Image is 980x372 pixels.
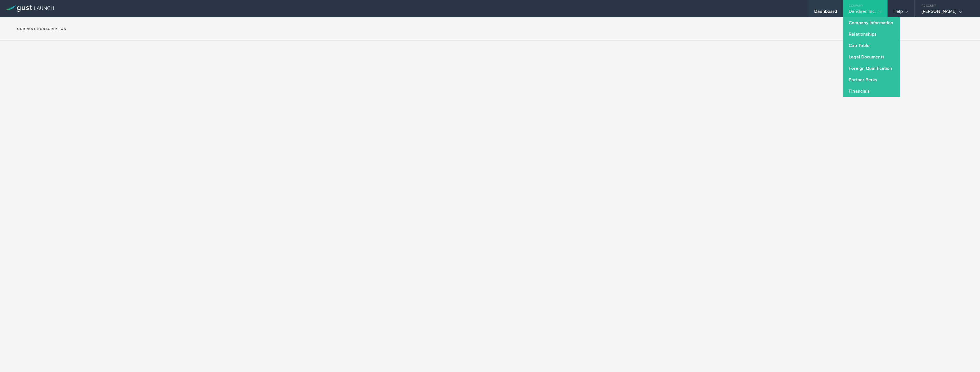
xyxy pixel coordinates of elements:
div: Dashboard [814,9,837,17]
h2: Current Subscription [17,27,67,31]
div: Dendrien Inc. [849,9,881,17]
div: [PERSON_NAME] [922,9,970,17]
div: Help [893,9,908,17]
iframe: Chat Widget [952,345,980,372]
